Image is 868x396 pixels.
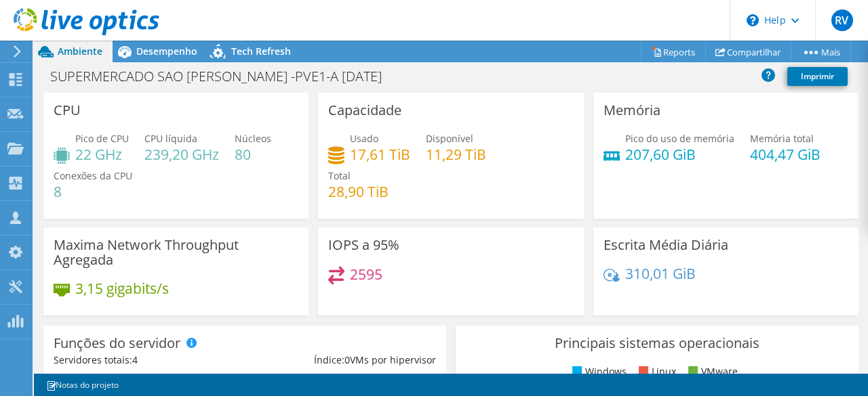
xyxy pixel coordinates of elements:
[604,103,660,118] h3: Memória
[705,41,791,62] a: Compartilhar
[350,267,382,282] h4: 2595
[747,14,759,26] svg: \n
[426,147,486,162] h4: 11,29 TiB
[787,67,848,86] a: Imprimir
[831,9,853,31] span: RV
[569,364,627,379] li: Windows
[54,336,180,351] h3: Funções do servidor
[328,184,389,199] h4: 28,90 TiB
[625,266,696,281] h4: 310,01 GiB
[750,132,814,145] span: Memória total
[44,69,403,84] h1: SUPERMERCADO SAO [PERSON_NAME] -PVE1-A [DATE]
[54,169,132,182] span: Conexões da CPU
[328,103,401,118] h3: Capacidade
[144,147,219,162] h4: 239,20 GHz
[75,147,129,162] h4: 22 GHz
[685,364,738,379] li: VMware
[625,132,734,145] span: Pico do uso de memória
[635,364,676,379] li: Linux
[426,132,473,145] span: Disponível
[641,41,706,62] a: Reports
[75,132,129,145] span: Pico de CPU
[350,147,410,162] h4: 17,61 TiB
[136,45,197,58] span: Desempenho
[328,238,399,252] h3: IOPS a 95%
[625,147,734,162] h4: 207,60 GiB
[54,353,245,368] div: Servidores totais:
[54,184,132,199] h4: 8
[231,45,291,58] span: Tech Refresh
[328,169,351,182] span: Total
[344,353,350,366] span: 0
[58,45,102,58] span: Ambiente
[791,41,851,62] a: Mais
[245,353,436,368] div: Índice: VMs por hipervisor
[37,376,128,393] a: Notas do projeto
[235,132,271,145] span: Núcleos
[235,147,271,162] h4: 80
[54,238,298,267] h3: Maxima Network Throughput Agregada
[75,281,169,296] h4: 3,15 gigabits/s
[350,132,378,145] span: Usado
[132,353,138,366] span: 4
[54,103,81,118] h3: CPU
[466,336,848,351] h3: Principais sistemas operacionais
[604,238,728,252] h3: Escrita Média Diária
[144,132,197,145] span: CPU líquida
[750,147,821,162] h4: 404,47 GiB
